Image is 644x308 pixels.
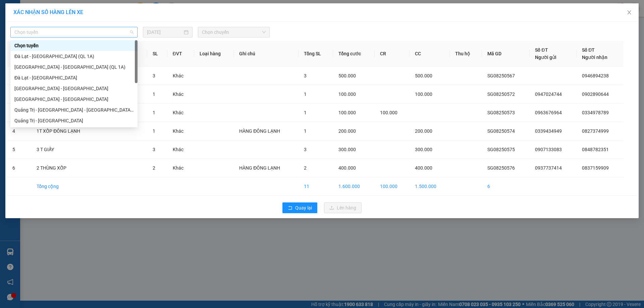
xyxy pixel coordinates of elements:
[3,4,40,19] p: Gửi:
[299,177,333,196] td: 11
[535,47,548,53] span: Số ĐT
[10,105,138,115] div: Quảng Trị - Huế - Đà Nẵng - Vũng Tàu
[14,106,133,114] div: Quảng Trị - [GEOGRAPHIC_DATA] - [GEOGRAPHIC_DATA] - [GEOGRAPHIC_DATA]
[415,165,432,171] span: 400.000
[167,122,194,140] td: Khác
[14,63,133,71] div: [GEOGRAPHIC_DATA] - [GEOGRAPHIC_DATA] (QL 1A)
[194,41,234,67] th: Loại hàng
[304,147,307,152] span: 3
[288,205,292,211] span: rollback
[582,110,609,115] span: 0334978789
[375,41,410,67] th: CR
[167,140,194,159] td: Khác
[304,91,307,97] span: 1
[14,27,133,37] span: Chọn tuyến
[29,38,52,45] span: 150.000
[7,104,31,122] td: 3
[582,47,595,53] span: Số ĐT
[10,62,138,72] div: Sài Gòn - Đà Lạt (QL 1A)
[582,73,609,78] span: 0946894238
[2,46,23,54] span: Thu hộ:
[582,128,609,134] span: 0827374999
[10,83,138,94] div: Sài Gòn - Đà Lạt
[167,85,194,104] td: Khác
[7,140,31,159] td: 5
[487,110,515,115] span: SG08250573
[535,110,562,115] span: 0963676964
[415,73,432,78] span: 500.000
[450,41,482,67] th: Thu hộ
[582,91,609,97] span: 0902890644
[13,38,17,45] span: 0
[14,85,133,92] div: [GEOGRAPHIC_DATA] - [GEOGRAPHIC_DATA]
[239,128,280,134] span: HÀNG ĐÔNG LẠNH
[7,159,31,177] td: 6
[10,51,138,62] div: Đà Lạt - Sài Gòn (QL 1A)
[304,73,307,78] span: 3
[535,128,562,134] span: 0339434949
[3,20,40,27] span: 0937737414
[3,4,31,19] span: VP An Sương
[153,91,155,97] span: 1
[582,55,607,60] span: Người nhận
[167,67,194,85] td: Khác
[25,46,29,54] span: 0
[304,128,307,134] span: 1
[333,177,375,196] td: 1.600.000
[482,41,530,67] th: Mã GD
[582,147,609,152] span: 0848782351
[14,42,133,49] div: Chọn tuyến
[3,28,13,35] span: Lấy:
[535,165,562,171] span: 0937737414
[338,128,356,134] span: 200.000
[415,91,432,97] span: 100.000
[582,165,609,171] span: 0837159909
[31,122,147,140] td: 1T XỐP ĐÔNG LẠNH
[324,202,362,213] button: uploadLên hàng
[487,165,515,171] span: SG08250576
[31,159,147,177] td: 2 THÙNG XỐP
[10,40,138,51] div: Chọn tuyến
[304,110,307,115] span: 1
[410,177,450,196] td: 1.500.000
[14,53,133,60] div: Đà Lạt - [GEOGRAPHIC_DATA] (QL 1A)
[7,85,31,104] td: 2
[2,38,12,45] span: CR:
[627,10,632,15] span: close
[487,73,515,78] span: SG08250567
[482,177,530,196] td: 6
[487,91,515,97] span: SG08250572
[415,147,432,152] span: 300.000
[17,38,27,45] span: CC:
[487,147,515,152] span: SG08250575
[14,74,133,81] div: Đà Lạt - [GEOGRAPHIC_DATA]
[7,41,31,67] th: STT
[299,41,333,67] th: Tổng SL
[375,177,410,196] td: 100.000
[10,72,138,83] div: Đà Lạt - Sài Gòn
[13,9,83,15] span: XÁC NHẬN SỐ HÀNG LÊN XE
[153,110,155,115] span: 1
[304,165,307,171] span: 2
[535,55,556,60] span: Người gửi
[14,96,133,103] div: [GEOGRAPHIC_DATA] - [GEOGRAPHIC_DATA]
[338,91,356,97] span: 100.000
[415,128,432,134] span: 200.000
[380,110,397,115] span: 100.000
[41,19,77,27] span: 0372414206
[41,4,101,18] p: Nhận:
[10,94,138,105] div: Sài Gòn - Quảng Trị
[41,28,76,35] span: Giao:
[153,147,155,152] span: 3
[167,104,194,122] td: Khác
[338,147,356,152] span: 300.000
[31,140,147,159] td: 3 T GIẤY
[31,177,147,196] td: Tổng cộng
[153,165,155,171] span: 2
[338,165,356,171] span: 400.000
[153,128,155,134] span: 1
[41,4,101,18] span: VP [GEOGRAPHIC_DATA]
[535,91,562,97] span: 0947024744
[14,117,133,124] div: Quảng Trị - [GEOGRAPHIC_DATA]
[153,73,155,78] span: 3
